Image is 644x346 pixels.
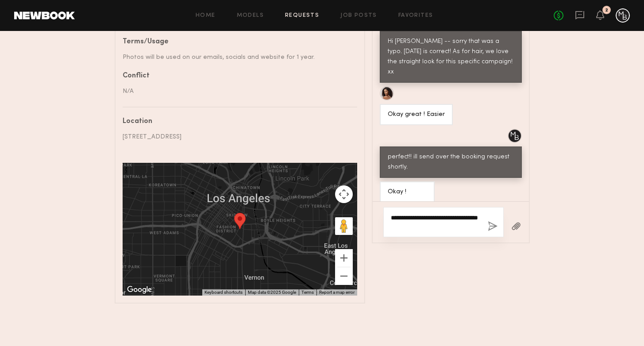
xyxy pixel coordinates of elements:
[335,267,353,285] button: Zoom out
[285,13,319,19] a: Requests
[125,284,154,296] a: Open this area in Google Maps (opens a new window)
[335,185,353,203] button: Map camera controls
[123,87,351,96] div: N/A
[123,73,351,80] div: Conflict
[388,152,514,173] div: perfect!! ill send over the booking request shortly.
[123,38,351,46] div: Terms/Usage
[237,13,264,19] a: Models
[335,217,353,235] button: Drag Pegman onto the map to open Street View
[123,132,351,142] div: [STREET_ADDRESS]
[388,187,427,197] div: Okay !
[605,8,608,13] div: 2
[388,37,514,77] div: Hi [PERSON_NAME] -- sorry that was a typo. [DATE] is correct! As for hair, we love the straight l...
[398,13,433,19] a: Favorites
[301,290,314,295] a: Terms
[196,13,216,19] a: Home
[123,118,351,125] div: Location
[388,110,445,120] div: Okay great ! Easier
[248,290,296,295] span: Map data ©2025 Google
[335,249,353,267] button: Zoom in
[340,13,377,19] a: Job Posts
[125,284,154,296] img: Google
[319,290,355,295] a: Report a map error
[204,289,243,296] button: Keyboard shortcuts
[123,53,351,62] div: Photos will be used on our emails, socials and website for 1 year.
